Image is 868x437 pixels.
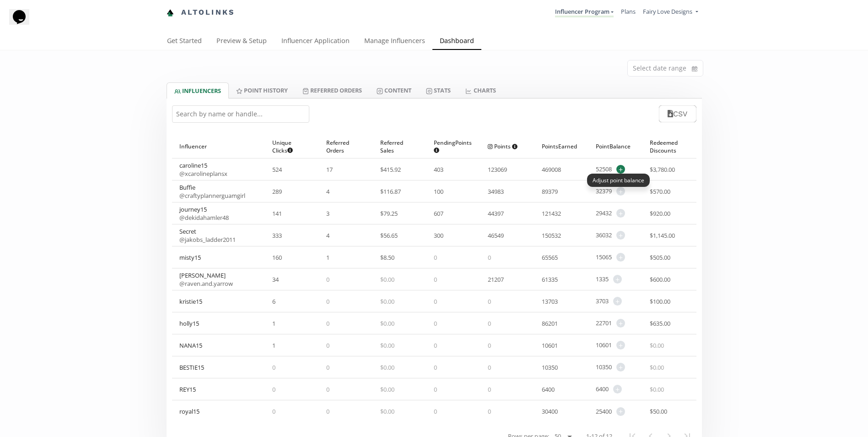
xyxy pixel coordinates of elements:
[542,187,558,196] span: 89379
[542,231,561,240] span: 150532
[434,341,437,350] span: 0
[488,319,491,328] span: 0
[272,341,275,350] span: 1
[488,385,491,393] span: 0
[650,297,670,306] span: $ 100.00
[326,253,329,262] span: 1
[542,407,558,415] span: 30400
[179,253,201,262] div: misty15
[434,253,437,262] span: 0
[650,165,675,174] span: $ 3,780.00
[488,165,507,174] span: 123069
[616,253,625,262] span: +
[596,209,612,218] span: 29432
[179,341,202,350] div: NANA15
[587,174,650,187] div: Adjust point balance
[326,407,329,415] span: 0
[650,253,670,262] span: $ 505.00
[542,209,561,218] span: 121432
[179,271,233,288] div: [PERSON_NAME]
[380,275,394,284] span: $ 0.00
[650,187,670,196] span: $ 570.00
[432,33,481,51] a: Dashboard
[596,407,612,416] span: 25400
[326,187,329,196] span: 4
[650,231,675,240] span: $ 1,145.00
[295,82,369,98] a: Referred Orders
[596,319,612,328] span: 22701
[179,135,258,158] div: Influencer
[272,363,275,371] span: 0
[380,187,401,196] span: $ 116.87
[272,231,282,240] span: 333
[542,385,555,393] span: 6400
[650,385,664,393] span: $ 0.00
[616,407,625,416] span: +
[380,363,394,371] span: $ 0.00
[596,297,609,306] span: 3703
[272,275,279,284] span: 34
[616,209,625,218] span: +
[613,385,622,393] span: +
[616,363,625,371] span: +
[650,341,664,350] span: $ 0.00
[272,209,282,218] span: 141
[419,82,458,98] a: Stats
[621,7,636,16] a: Plans
[650,209,670,218] span: $ 920.00
[326,165,333,174] span: 17
[643,7,692,16] span: Fairy Love Designs
[380,297,394,306] span: $ 0.00
[613,297,622,306] span: +
[326,231,329,240] span: 4
[596,165,612,174] span: 52508
[272,187,282,196] span: 289
[434,209,443,218] span: 607
[272,165,282,174] span: 524
[380,319,394,328] span: $ 0.00
[650,275,670,284] span: $ 600.00
[692,64,697,73] svg: calendar
[650,407,667,415] span: $ 50.00
[179,297,202,306] div: kristie15
[542,319,558,328] span: 86201
[596,341,612,350] span: 10601
[542,275,558,284] span: 61335
[488,209,504,218] span: 44397
[160,33,209,51] a: Get Started
[229,82,295,98] a: Point HISTORY
[9,9,38,37] iframe: chat widget
[434,319,437,328] span: 0
[179,227,236,244] div: Secret
[596,385,609,393] span: 6400
[326,209,329,218] span: 3
[596,363,612,371] span: 10350
[434,297,437,306] span: 0
[434,385,437,393] span: 0
[179,279,233,288] a: @raven.and.yarrow
[555,7,614,17] a: Influencer Program
[326,363,329,371] span: 0
[488,253,491,262] span: 0
[488,275,504,284] span: 21207
[488,297,491,306] span: 0
[326,341,329,350] span: 0
[542,297,558,306] span: 13703
[542,341,558,350] span: 10601
[179,319,199,328] div: holly15
[542,363,558,371] span: 10350
[272,407,275,415] span: 0
[167,9,174,16] img: favicon-32x32.png
[596,275,609,284] span: 1335
[650,319,670,328] span: $ 635.00
[596,187,612,196] span: 32379
[380,231,398,240] span: $ 56.65
[172,105,309,123] input: Search by name or handle...
[380,407,394,415] span: $ 0.00
[542,165,561,174] span: 469008
[542,135,581,158] div: Points Earned
[434,407,437,415] span: 0
[650,135,689,158] div: Redeemed Discounts
[380,385,394,393] span: $ 0.00
[542,253,558,262] span: 65565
